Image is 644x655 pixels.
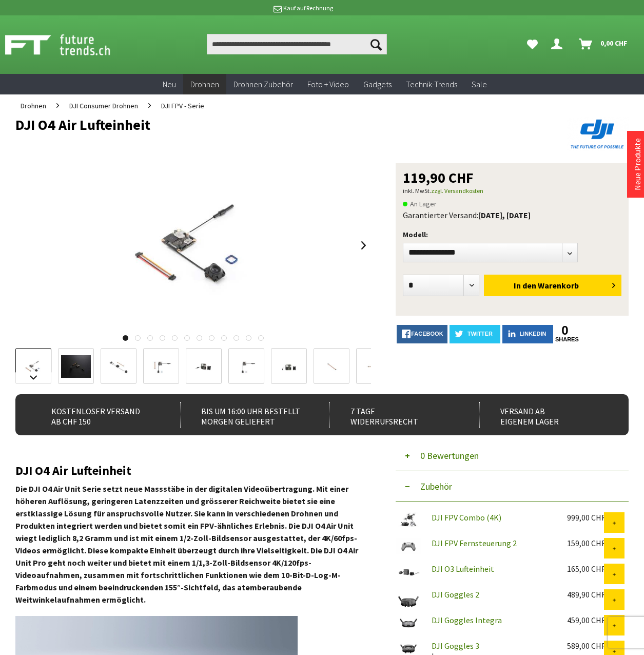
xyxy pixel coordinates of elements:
[207,34,387,54] input: Produkt, Marke, Kategorie, EAN, Artikelnummer…
[21,101,46,110] span: Drohnen
[464,74,494,95] a: Sale
[467,331,493,337] span: twitter
[156,94,209,117] a: DJI FPV - Serie
[432,615,502,625] a: DJI Goggles Integra
[329,402,461,428] div: 7 Tage Widerrufsrecht
[432,564,494,574] a: DJI O3 Lufteinheit
[18,355,48,378] img: Vorschau: DJI O4 Air Lufteinheit
[600,35,628,51] span: 0,00 CHF
[307,79,349,89] span: Foto + Video
[396,564,421,581] img: DJI O3 Lufteinheit
[403,185,621,197] p: inkl. MwSt.
[472,79,487,89] span: Sale
[396,589,421,615] img: DJI Goggles 2
[567,641,604,651] div: 589,00 CHF
[479,402,611,428] div: Versand ab eigenem Lager
[567,589,604,600] div: 489,90 CHF
[478,210,531,220] b: [DATE], [DATE]
[406,79,457,89] span: Technik-Trends
[432,589,479,600] a: DJI Goggles 2
[432,641,479,651] a: DJI Goggles 3
[432,538,517,548] a: DJI FPV Fernsteuerung 2
[567,538,604,548] div: 159,00 CHF
[632,138,642,190] a: Neue Produkte
[233,79,293,89] span: Drohnen Zubehör
[514,280,536,291] span: In den
[396,615,421,632] img: DJI Goggles Integra
[64,94,143,117] a: DJI Consumer Drohnen
[84,163,303,327] img: DJI O4 Air Lufteinheit
[411,331,443,337] span: facebook
[403,170,474,185] span: 119,90 CHF
[183,74,226,95] a: Drohnen
[163,79,176,89] span: Neu
[567,615,604,625] div: 459,00 CHF
[538,280,579,291] span: Warenkorb
[69,101,138,110] span: DJI Consumer Drohnen
[15,94,51,117] a: Drohnen
[484,275,621,296] button: In den Warenkorb
[397,325,447,343] a: facebook
[15,117,506,132] h1: DJI O4 Air Lufteinheit
[396,538,421,555] img: DJI FPV Fernsteuerung 2
[519,331,546,337] span: LinkedIn
[226,74,300,95] a: Drohnen Zubehör
[403,198,437,210] span: An Lager
[15,464,371,477] h2: DJI O4 Air Lufteinheit
[547,34,571,54] a: Dein Konto
[450,325,500,343] a: twitter
[180,402,311,428] div: Bis um 16:00 Uhr bestellt Morgen geliefert
[567,512,604,523] div: 999,00 CHF
[190,79,219,89] span: Drohnen
[396,440,629,471] button: 0 Bewertungen
[300,74,356,95] a: Foto + Video
[522,34,543,54] a: Meine Favoriten
[567,117,629,151] img: DJI
[5,32,133,57] img: Shop Futuretrends - zur Startseite wechseln
[403,210,621,220] div: Garantierter Versand:
[555,336,575,343] a: shares
[363,79,392,89] span: Gadgets
[431,187,483,195] a: zzgl. Versandkosten
[399,74,464,95] a: Technik-Trends
[567,564,604,574] div: 165,00 CHF
[575,34,633,54] a: Warenkorb
[396,471,629,502] button: Zubehör
[161,101,204,110] span: DJI FPV - Serie
[555,325,575,336] a: 0
[432,512,501,523] a: DJI FPV Combo (4K)
[502,325,553,343] a: LinkedIn
[15,484,358,605] strong: Die DJI O4 Air Unit Serie setzt neue Massstäbe in der digitalen Videoübertragung. Mit einer höher...
[155,74,183,95] a: Neu
[365,34,387,54] button: Suchen
[403,228,621,241] p: Modell:
[396,512,421,527] img: DJI FPV Combo (4K)
[356,74,399,95] a: Gadgets
[31,402,162,428] div: Kostenloser Versand ab CHF 150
